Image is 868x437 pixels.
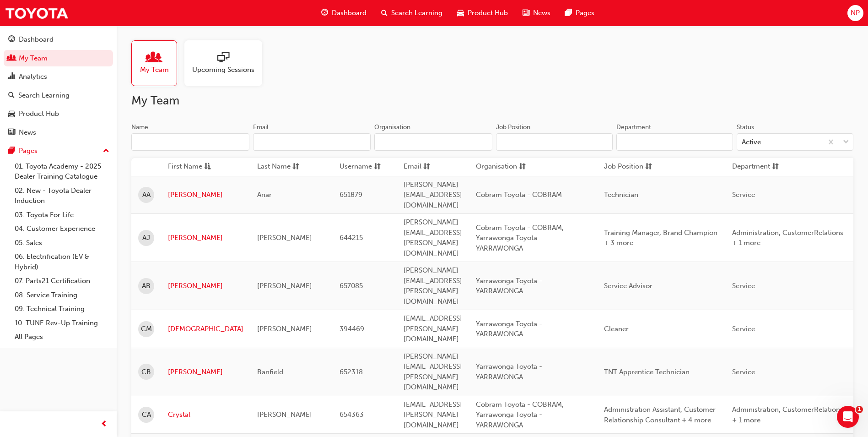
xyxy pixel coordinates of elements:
span: [PERSON_NAME][EMAIL_ADDRESS][DOMAIN_NAME] [404,180,462,209]
span: 654363 [340,410,364,419]
span: News [533,8,550,18]
span: sorting-icon [292,161,299,173]
span: Banfield [257,368,283,376]
span: CM [141,324,152,334]
span: Service [732,325,755,333]
span: Cobram Toyota - COBRAM [476,191,562,199]
span: Cobram Toyota - COBRAM, Yarrawonga Toyota - YARRAWONGA [476,224,564,252]
div: Job Position [496,123,530,132]
span: CA [142,410,151,420]
span: 657085 [340,282,363,290]
span: Username [340,161,372,173]
span: Cobram Toyota - COBRAM, Yarrawonga Toyota - YARRAWONGA [476,400,564,429]
span: sorting-icon [423,161,430,173]
span: 651879 [340,191,362,199]
span: [PERSON_NAME] [257,325,312,333]
span: sorting-icon [519,161,526,173]
a: Analytics [4,68,113,85]
a: Product Hub [4,105,113,122]
div: Product Hub [19,109,59,119]
div: Department [616,123,651,132]
button: NP [847,5,863,21]
a: 05. Sales [11,236,113,250]
span: 1 [856,406,863,413]
span: Yarrawonga Toyota - YARRAWONGA [476,362,542,381]
span: [PERSON_NAME] [257,234,312,242]
span: Administration Assistant, Customer Relationship Consultant + 4 more [604,405,716,424]
button: Organisationsorting-icon [476,161,526,173]
span: [PERSON_NAME][EMAIL_ADDRESS][PERSON_NAME][DOMAIN_NAME] [404,352,462,392]
span: [EMAIL_ADDRESS][PERSON_NAME][DOMAIN_NAME] [404,400,462,429]
a: 01. Toyota Academy - 2025 Dealer Training Catalogue [11,159,113,184]
a: [DEMOGRAPHIC_DATA] [168,324,243,334]
a: [PERSON_NAME] [168,367,243,377]
span: [PERSON_NAME] [257,410,312,419]
a: News [4,124,113,141]
iframe: Intercom live chat [837,406,859,428]
span: Cleaner [604,325,629,333]
a: car-iconProduct Hub [450,4,515,22]
span: Job Position [604,161,643,173]
span: NP [851,8,860,18]
a: My Team [131,40,184,86]
button: Departmentsorting-icon [732,161,782,173]
div: Organisation [374,123,410,132]
h2: My Team [131,93,853,108]
span: search-icon [381,7,388,19]
span: AA [142,190,151,200]
div: Analytics [19,71,47,82]
span: people-icon [8,55,15,63]
span: sessionType_ONLINE_URL-icon [217,52,229,65]
span: people-icon [148,52,160,65]
span: Administration, CustomerRelations + 1 more [732,229,843,247]
span: Service [732,282,755,290]
span: Administration, CustomerRelations + 1 more [732,405,843,424]
span: [PERSON_NAME][EMAIL_ADDRESS][PERSON_NAME][DOMAIN_NAME] [404,266,462,306]
span: Email [404,161,421,173]
img: Trak [5,3,69,23]
span: Technician [604,191,638,199]
span: First Name [168,161,202,173]
span: My Team [140,65,169,75]
span: sorting-icon [645,161,652,173]
span: AJ [142,233,150,243]
span: down-icon [843,137,849,148]
span: prev-icon [101,419,108,430]
span: Department [732,161,770,173]
div: Email [253,123,269,132]
a: Upcoming Sessions [184,40,270,86]
a: 09. Technical Training [11,302,113,316]
div: Name [131,123,148,132]
div: Search Learning [18,90,70,101]
span: Dashboard [332,8,367,18]
input: Department [616,133,733,151]
span: news-icon [8,129,15,137]
span: AB [142,281,151,291]
span: sorting-icon [772,161,779,173]
span: Anar [257,191,272,199]
span: pages-icon [8,147,15,155]
span: 394469 [340,325,364,333]
input: Job Position [496,133,613,151]
a: 07. Parts21 Certification [11,274,113,288]
a: 08. Service Training [11,288,113,302]
input: Email [253,133,371,151]
div: Active [742,137,761,147]
button: Last Namesorting-icon [257,161,307,173]
a: 02. New - Toyota Dealer Induction [11,184,113,208]
a: Dashboard [4,31,113,48]
span: sorting-icon [374,161,381,173]
span: asc-icon [204,161,211,173]
div: Pages [19,146,38,156]
span: [EMAIL_ADDRESS][PERSON_NAME][DOMAIN_NAME] [404,314,462,343]
span: guage-icon [8,36,15,44]
span: Yarrawonga Toyota - YARRAWONGA [476,277,542,295]
input: Name [131,133,249,151]
span: [PERSON_NAME][EMAIL_ADDRESS][PERSON_NAME][DOMAIN_NAME] [404,218,462,257]
button: Job Positionsorting-icon [604,161,654,173]
a: Search Learning [4,87,113,104]
span: Service Advisor [604,282,652,290]
span: Organisation [476,161,517,173]
input: Organisation [374,133,492,151]
a: news-iconNews [515,4,558,22]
